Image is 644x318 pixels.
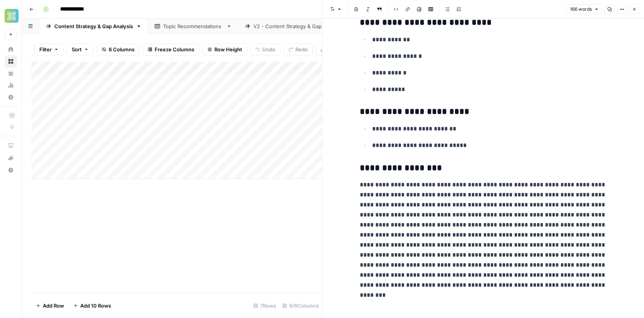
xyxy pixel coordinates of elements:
button: Help + Support [5,164,17,176]
span: Undo [262,46,275,53]
span: 6 Columns [109,46,135,53]
img: Xponent21 Logo [5,9,19,23]
button: Add Row [31,299,69,312]
div: 6/6 Columns [279,299,322,312]
span: Freeze Columns [155,46,194,53]
div: 7 Rows [250,299,279,312]
a: Topic Recommendations [148,19,238,34]
a: V2 - Content Strategy & Gap Analysis [238,19,358,34]
button: What's new? [5,152,17,164]
a: Usage [5,79,17,91]
div: What's new? [5,152,17,164]
span: Redo [295,46,308,53]
a: Your Data [5,67,17,79]
span: 166 words [570,6,592,13]
div: Content Strategy & Gap Analysis [54,22,133,30]
a: AirOps Academy [5,139,17,152]
a: Settings [5,91,17,103]
a: Home [5,43,17,56]
button: Row Height [202,43,247,56]
span: Add 10 Rows [80,302,111,310]
button: Undo [250,43,280,56]
button: 6 Columns [97,43,140,56]
button: Freeze Columns [143,43,199,56]
div: V2 - Content Strategy & Gap Analysis [253,22,343,30]
a: Content Strategy & Gap Analysis [39,19,148,34]
span: Sort [72,46,82,53]
span: Row Height [214,46,242,53]
a: Browse [5,55,17,68]
button: Add 10 Rows [69,299,116,312]
span: Add Row [43,302,64,310]
span: Filter [39,46,52,53]
button: Redo [283,43,313,56]
button: Sort [67,43,94,56]
button: 166 words [566,4,602,14]
button: Filter [34,43,64,56]
div: Topic Recommendations [163,22,223,30]
button: Workspace: Xponent21 [5,6,17,25]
